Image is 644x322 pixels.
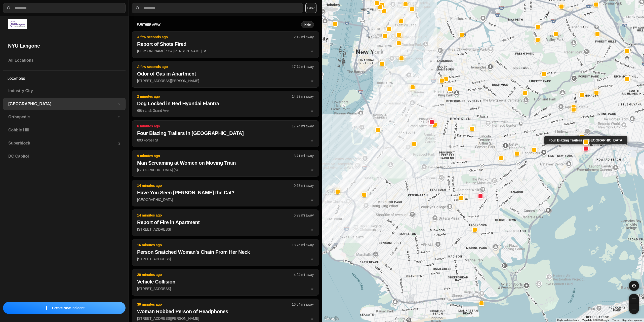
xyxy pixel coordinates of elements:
h3: All Locations [8,57,120,63]
p: 17.74 mi away [292,64,314,69]
a: Terms (opens in new tab) [612,319,619,321]
p: 14 minutes ago [137,183,294,188]
h2: Four Blazing Trailers in [GEOGRAPHIC_DATA] [137,130,314,137]
button: Four Blazing Trailers in [GEOGRAPHIC_DATA] [583,146,589,151]
p: 18.76 mi away [292,242,314,247]
span: star [310,257,314,261]
p: 2 [118,141,120,146]
p: [STREET_ADDRESS][PERSON_NAME] [137,78,314,83]
p: Create New Incident [52,305,85,310]
span: star [310,79,314,83]
button: 2 minutes ago14.29 mi awayDog Locked in Red Hyundai Elantra69th Ln & Grand Avestar [132,91,319,117]
a: Superblock2 [3,137,126,149]
span: star [310,109,314,113]
p: 16 minutes ago [137,242,292,247]
p: 6.99 mi away [294,213,314,218]
button: iconCreate New Incident [3,302,126,314]
a: Cobble Hill [3,124,126,136]
span: star [310,49,314,53]
span: star [310,227,314,231]
span: star [310,316,314,320]
button: 14 minutes ago6.99 mi awayReport of Fire in Apartment[STREET_ADDRESS]star [132,209,319,236]
img: zoom-in [632,297,636,301]
img: logo [8,19,27,29]
a: A few seconds ago17.74 mi awayOdor of Gas in Apartment[STREET_ADDRESS][PERSON_NAME]star [132,79,319,83]
h2: Have You Seen [PERSON_NAME] the Cat? [137,189,314,196]
a: [GEOGRAPHIC_DATA]2 [3,98,126,110]
p: 2.12 mi away [294,34,314,40]
h2: Report of Fire in Apartment [137,219,314,226]
h2: Report of Shots Fired [137,41,314,48]
p: A few seconds ago [137,34,294,40]
img: Google [323,315,340,322]
button: Filter [305,3,316,13]
h5: further away [137,23,301,27]
p: 69th Ln & Grand Ave [137,108,314,113]
img: search [135,6,140,11]
span: star [310,198,314,202]
p: [STREET_ADDRESS][PERSON_NAME] [137,316,314,321]
a: 2 minutes ago14.29 mi awayDog Locked in Red Hyundai Elantra69th Ln & Grand Avestar [132,108,319,113]
p: 9 minutes ago [137,153,294,158]
img: icon [45,306,49,310]
p: [PERSON_NAME] St & [PERSON_NAME] St [137,49,314,54]
a: 6 minutes ago17.74 mi awayFour Blazing Trailers in [GEOGRAPHIC_DATA]803 Forbell Ststar [132,138,319,142]
a: Open this area in Google Maps (opens a new window) [323,315,340,322]
p: A few seconds ago [137,64,292,69]
a: 16 minutes ago18.76 mi awayPerson Snatched Woman's Chain From Her Neck[STREET_ADDRESS]star [132,257,319,261]
h2: Odor of Gas in Apartment [137,70,314,77]
a: Industry City [3,85,126,97]
button: A few seconds ago17.74 mi awayOdor of Gas in Apartment[STREET_ADDRESS][PERSON_NAME]star [132,61,319,88]
p: 0.93 mi away [294,183,314,188]
button: recenter [629,281,639,291]
button: 16 minutes ago18.76 mi awayPerson Snatched Woman's Chain From Her Neck[STREET_ADDRESS]star [132,239,319,266]
p: 3.71 mi away [294,153,314,158]
p: 14.29 mi away [292,94,314,99]
h3: Industry City [8,88,120,94]
a: 20 minutes ago4.24 mi awayVehicle Collision[STREET_ADDRESS]star [132,287,319,291]
span: Map data ©2025 Google [582,319,609,321]
h5: Locations [3,71,126,85]
p: 17.74 mi away [292,124,314,129]
button: zoom-out [629,304,639,314]
h2: Woman Robbed Person of Headphones [137,308,314,315]
button: 6 minutes ago17.74 mi awayFour Blazing Trailers in [GEOGRAPHIC_DATA]803 Forbell Ststar [132,120,319,147]
p: 6 minutes ago [137,124,292,129]
button: 9 minutes ago3.71 mi awayMan Screaming at Women on Moving Train[GEOGRAPHIC_DATA] (6)star [132,150,319,177]
h3: DC Capitol [8,153,120,159]
a: A few seconds ago2.12 mi awayReport of Shots Fired[PERSON_NAME] St & [PERSON_NAME] Ststar [132,49,319,53]
h2: Man Screaming at Women on Moving Train [137,159,314,166]
a: DC Capitol [3,150,126,162]
p: [STREET_ADDRESS] [137,227,314,232]
h2: Dog Locked in Red Hyundai Elantra [137,100,314,107]
p: 803 Forbell St [137,138,314,143]
span: star [310,138,314,142]
img: search [6,6,11,11]
h2: NYU Langone [8,42,120,49]
button: 14 minutes ago0.93 mi awayHave You Seen [PERSON_NAME] the Cat?[GEOGRAPHIC_DATA]star [132,180,319,206]
small: Hide [304,23,311,27]
a: Report a map error [622,319,642,321]
button: Keyboard shortcuts [557,318,579,322]
h3: [GEOGRAPHIC_DATA] [8,101,118,107]
button: 20 minutes ago4.24 mi awayVehicle Collision[STREET_ADDRESS]star [132,269,319,296]
h2: Person Snatched Woman's Chain From Her Neck [137,248,314,256]
div: Four Blazing Trailers in [GEOGRAPHIC_DATA] [544,136,627,144]
a: All Locations [3,54,126,66]
p: 20 minutes ago [137,272,294,277]
p: 14 minutes ago [137,213,294,218]
p: [GEOGRAPHIC_DATA] (6) [137,167,314,172]
p: 30 minutes ago [137,302,292,307]
p: [STREET_ADDRESS] [137,286,314,291]
h3: Cobble Hill [8,127,120,133]
a: 9 minutes ago3.71 mi awayMan Screaming at Women on Moving Train[GEOGRAPHIC_DATA] (6)star [132,168,319,172]
p: 5 [118,115,120,120]
h2: Vehicle Collision [137,278,314,285]
p: [GEOGRAPHIC_DATA] [137,197,314,202]
span: star [310,287,314,291]
img: zoom-out [632,307,636,311]
p: 2 [118,101,120,106]
p: 4.24 mi away [294,272,314,277]
h3: Orthopedic [8,114,118,120]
